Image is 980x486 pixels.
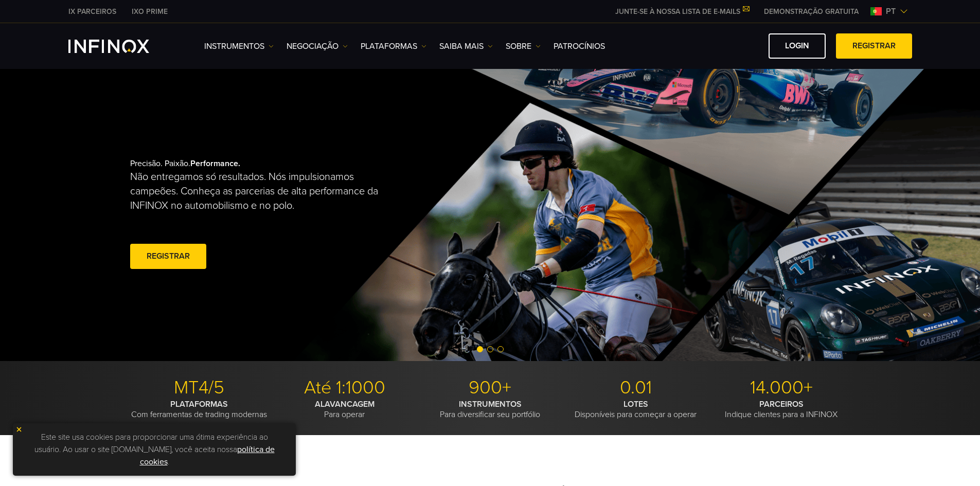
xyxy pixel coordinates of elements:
p: MT4/5 [130,376,268,399]
img: yellow close icon [15,426,23,433]
p: 14.000+ [712,376,850,399]
p: Até 1:1000 [276,376,414,399]
span: Go to slide 3 [497,346,504,352]
a: JUNTE-SE À NOSSA LISTA DE E-MAILS [608,7,756,16]
p: Não entregamos só resultados. Nós impulsionamos campeões. Conheça as parcerias de alta performanc... [130,170,389,213]
a: INFINOX [61,6,124,17]
p: Disponíveis para começar a operar [567,399,705,420]
strong: ALAVANCAGEM [315,399,375,409]
strong: INSTRUMENTOS [459,399,522,409]
strong: Performance. [190,158,240,169]
a: NEGOCIAÇÃO [287,40,348,52]
p: Indique clientes para a INFINOX [712,399,850,420]
a: Registrar [836,33,912,59]
a: Instrumentos [204,40,274,52]
p: Este site usa cookies para proporcionar uma ótima experiência ao usuário. Ao usar o site [DOMAIN_... [18,428,291,471]
strong: PARCEIROS [759,399,804,409]
a: Registrar [130,244,206,269]
a: Saiba mais [439,40,493,52]
span: Go to slide 1 [477,346,483,352]
a: Login [769,33,826,59]
a: INFINOX [124,6,175,17]
p: Para diversificar seu portfólio [421,399,559,420]
p: Com ferramentas de trading modernas [130,399,268,420]
span: Go to slide 2 [487,346,493,352]
span: pt [882,5,900,17]
a: INFINOX MENU [756,6,866,17]
p: Para operar [276,399,414,420]
a: SOBRE [506,40,541,52]
strong: LOTES [623,399,648,409]
strong: PLATAFORMAS [170,399,228,409]
a: Patrocínios [554,40,605,52]
p: 0.01 [567,376,705,399]
a: PLATAFORMAS [361,40,426,52]
p: 900+ [421,376,559,399]
div: Precisão. Paixão. [130,142,454,288]
a: INFINOX Logo [68,40,173,53]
